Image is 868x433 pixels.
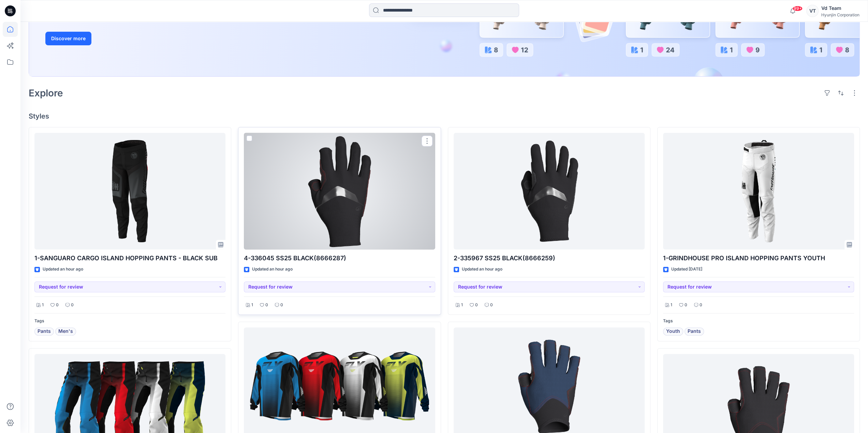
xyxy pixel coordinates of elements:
[792,6,803,11] span: 99+
[34,133,225,250] a: 1-SANGUARO CARGO ISLAND HOPPING PANTS - BLACK SUB
[462,266,502,273] p: Updated an hour ago
[58,327,73,336] span: Men's
[34,253,225,263] p: 1-SANGUARO CARGO ISLAND HOPPING PANTS - BLACK SUB
[475,301,478,309] p: 0
[244,253,435,263] p: 4-336045 SS25 BLACK(8666287)
[252,266,293,273] p: Updated an hour ago
[29,88,63,98] h2: Explore
[34,318,225,325] p: Tags
[265,301,268,309] p: 0
[663,318,854,325] p: Tags
[56,301,59,309] p: 0
[42,301,44,309] p: 1
[663,253,854,263] p: 1-GRINDHOUSE PRO ISLAND HOPPING PANTS YOUTH
[806,5,819,17] div: VT
[685,301,687,309] p: 0
[71,301,74,309] p: 0
[454,133,645,250] a: 2-335967 SS25 BLACK(8666259)
[688,327,701,336] span: Pants
[461,301,463,309] p: 1
[821,12,859,17] div: Hyunjin Corporation
[43,266,83,273] p: Updated an hour ago
[29,112,860,120] h4: Styles
[45,32,91,45] button: Discover more
[671,266,702,273] p: Updated [DATE]
[454,253,645,263] p: 2-335967 SS25 BLACK(8666259)
[251,301,253,309] p: 1
[280,301,283,309] p: 0
[671,301,672,309] p: 1
[490,301,493,309] p: 0
[700,301,702,309] p: 0
[38,327,51,336] span: Pants
[666,327,680,336] span: Youth
[821,4,859,12] div: Vd Team
[244,133,435,250] a: 4-336045 SS25 BLACK(8666287)
[663,133,854,250] a: 1-GRINDHOUSE PRO ISLAND HOPPING PANTS YOUTH
[45,32,199,45] a: Discover more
